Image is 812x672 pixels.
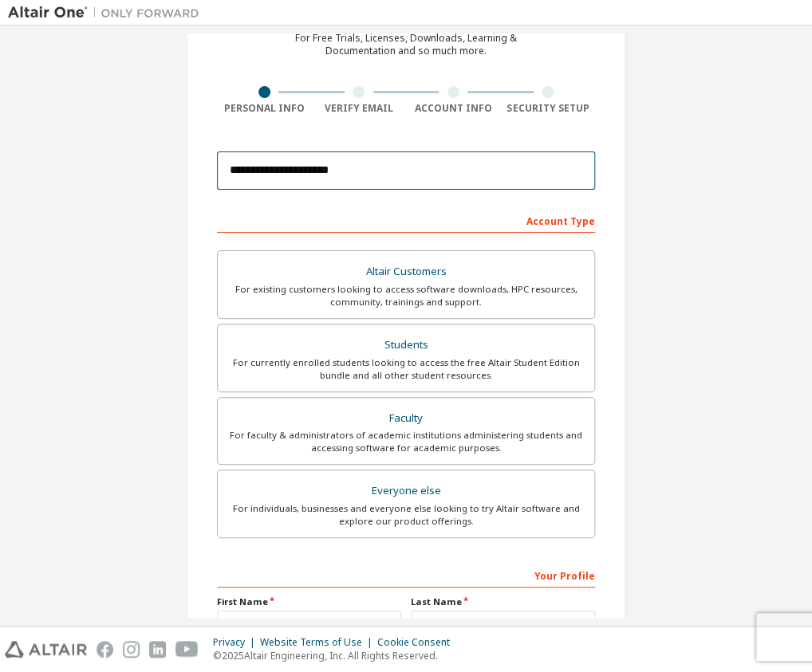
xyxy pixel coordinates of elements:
[227,502,585,528] div: For individuals, businesses and everyone else looking to try Altair software and explore our prod...
[227,407,585,430] div: Faculty
[227,356,585,382] div: For currently enrolled students looking to access the free Altair Student Edition bundle and all ...
[213,636,260,649] div: Privacy
[227,334,585,356] div: Students
[5,641,87,658] img: altair_logo.svg
[217,562,595,588] div: Your Profile
[227,480,585,502] div: Everyone else
[501,102,596,115] div: Security Setup
[227,261,585,283] div: Altair Customers
[97,641,113,658] img: facebook.svg
[217,207,595,233] div: Account Type
[175,641,199,658] img: youtube.svg
[295,32,517,57] div: For Free Trials, Licenses, Downloads, Learning & Documentation and so much more.
[377,636,459,649] div: Cookie Consent
[260,636,377,649] div: Website Terms of Use
[227,283,585,308] div: For existing customers looking to access software downloads, HPC resources, community, trainings ...
[406,102,501,115] div: Account Info
[411,595,595,608] label: Last Name
[312,102,407,115] div: Verify Email
[217,102,312,115] div: Personal Info
[227,429,585,454] div: For faculty & administrators of academic institutions administering students and accessing softwa...
[213,649,459,662] p: © 2025 Altair Engineering, Inc. All Rights Reserved.
[217,595,401,608] label: First Name
[123,641,140,658] img: instagram.svg
[149,641,166,658] img: linkedin.svg
[8,5,207,21] img: Altair One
